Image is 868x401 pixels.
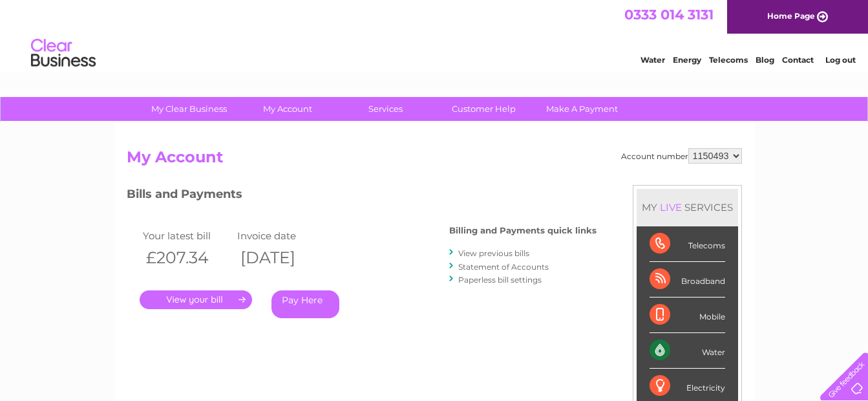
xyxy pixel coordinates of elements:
td: Your latest bill [140,227,234,244]
a: 0333 014 3131 [624,6,714,23]
a: Customer Help [430,97,537,121]
a: Paperless bill settings [458,275,542,285]
div: Telecoms [650,226,725,262]
a: Pay Here [271,290,339,318]
div: Clear Business is a trading name of Verastar Limited (registered in [GEOGRAPHIC_DATA] No. 3667643... [129,7,740,63]
div: Account number [621,148,742,164]
img: logo.png [30,34,96,73]
a: My Clear Business [136,97,242,121]
a: Blog [756,55,774,65]
th: £207.34 [140,244,234,271]
a: Water [640,55,665,65]
div: Water [650,333,725,369]
a: Make A Payment [529,97,635,121]
a: View previous bills [458,248,529,258]
div: LIVE [657,201,684,213]
th: [DATE] [234,244,328,271]
h2: My Account [127,148,742,173]
a: Services [332,97,439,121]
a: Statement of Accounts [458,262,549,272]
div: MY SERVICES [637,189,738,226]
td: Invoice date [234,227,328,244]
a: . [140,290,252,309]
a: My Account [234,97,341,121]
div: Broadband [650,262,725,298]
a: Energy [673,55,701,65]
a: Log out [825,55,856,65]
h3: Bills and Payments [127,185,597,208]
div: Mobile [650,298,725,333]
a: Telecoms [709,55,748,65]
a: Contact [782,55,814,65]
h4: Billing and Payments quick links [449,226,597,235]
